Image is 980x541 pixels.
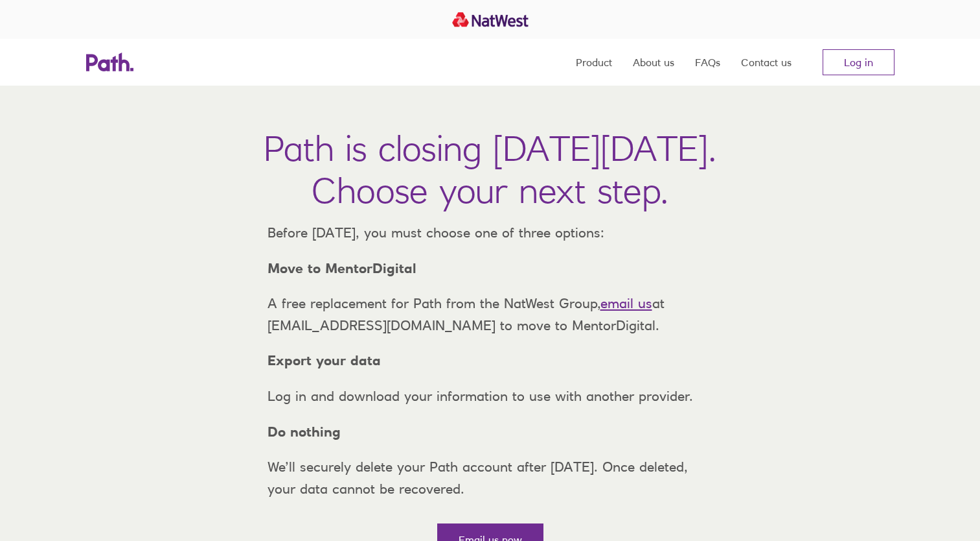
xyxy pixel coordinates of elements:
a: FAQs [695,39,720,86]
p: Before [DATE], you must choose one of three options: [257,222,724,244]
a: Contact us [741,39,792,86]
a: Product [576,39,612,86]
a: email us [600,295,652,311]
h1: Path is closing [DATE][DATE]. Choose your next step. [264,127,716,211]
strong: Move to MentorDigital [268,260,416,276]
strong: Export your data [268,352,381,368]
p: Log in and download your information to use with another provider. [257,385,724,407]
p: We’ll securely delete your Path account after [DATE]. Once deleted, your data cannot be recovered. [257,456,724,499]
strong: Do nothing [268,424,341,440]
a: About us [633,39,674,86]
a: Log in [823,49,895,75]
p: A free replacement for Path from the NatWest Group, at [EMAIL_ADDRESS][DOMAIN_NAME] to move to Me... [257,293,724,336]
